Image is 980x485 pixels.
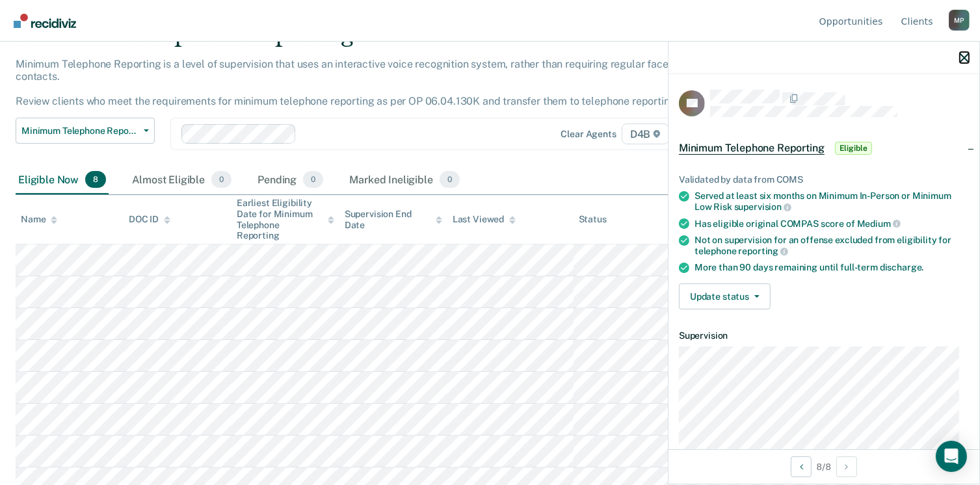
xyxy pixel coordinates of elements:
[440,171,460,188] span: 0
[622,124,669,144] span: D4B
[669,127,979,169] div: Minimum Telephone ReportingEligible
[695,235,969,257] div: Not on supervision for an offense excluded from eligibility for telephone
[669,449,979,484] div: 8 / 8
[129,214,170,225] div: DOC ID
[679,174,969,185] div: Validated by data from COMS
[579,214,607,225] div: Status
[791,456,812,477] button: Previous Opportunity
[237,198,334,241] div: Earliest Eligibility Date for Minimum Telephone Reporting
[16,166,109,194] div: Eligible Now
[880,262,924,272] span: discharge.
[453,214,516,225] div: Last Viewed
[695,190,969,213] div: Served at least six months on Minimum In-Person or Minimum Low Risk
[21,214,57,225] div: Name
[347,166,462,194] div: Marked Ineligible
[949,10,970,31] div: M P
[739,246,789,256] span: reporting
[85,171,106,188] span: 8
[255,166,326,194] div: Pending
[835,142,872,155] span: Eligible
[561,129,616,140] div: Clear agents
[345,209,442,231] div: Supervision End Date
[679,142,825,155] span: Minimum Telephone Reporting
[14,14,76,28] img: Recidiviz
[949,10,970,31] button: Profile dropdown button
[836,456,857,477] button: Next Opportunity
[679,283,771,309] button: Update status
[303,171,323,188] span: 0
[21,125,139,137] span: Minimum Telephone Reporting
[16,58,722,108] p: Minimum Telephone Reporting is a level of supervision that uses an interactive voice recognition ...
[211,171,232,188] span: 0
[129,166,234,194] div: Almost Eligible
[936,441,967,472] div: Open Intercom Messenger
[679,330,969,341] dt: Supervision
[857,218,901,229] span: Medium
[695,218,969,229] div: Has eligible original COMPAS score of
[734,202,791,212] span: supervision
[695,262,969,273] div: More than 90 days remaining until full-term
